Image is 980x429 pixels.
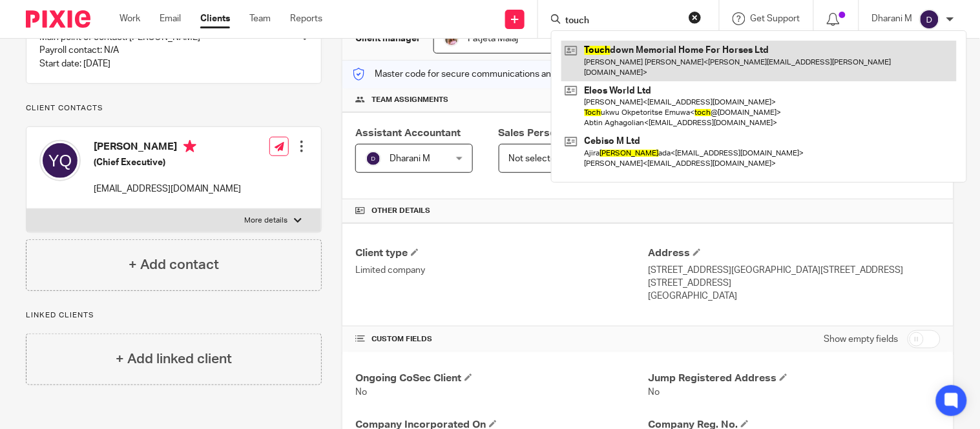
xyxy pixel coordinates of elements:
h5: (Chief Executive) [94,156,241,169]
h4: + Add linked client [116,349,232,369]
a: Work [120,12,140,25]
h4: Client type [355,246,648,260]
img: svg%3E [919,9,940,30]
a: Email [160,12,181,25]
span: No [355,388,367,397]
span: Fatjeta Malaj [468,34,518,43]
label: Show empty fields [824,333,899,346]
i: Primary [183,140,196,153]
span: Other details [371,206,430,216]
h4: Ongoing CoSec Client [355,372,648,385]
a: Reports [290,12,322,25]
a: Team [249,12,271,25]
img: Pixie [26,10,90,28]
h4: [PERSON_NAME] [94,140,241,156]
p: [STREET_ADDRESS] [648,277,941,290]
p: [EMAIL_ADDRESS][DOMAIN_NAME] [94,183,241,195]
span: Sales Person [499,128,563,138]
img: svg%3E [366,151,381,166]
h3: Client manager [355,32,421,45]
span: Get Support [751,14,800,23]
p: Master code for secure communications and files [352,68,575,81]
a: Clients [200,12,230,25]
h4: + Add contact [129,255,219,275]
img: MicrosoftTeams-image%20(5).png [444,31,459,46]
span: No [648,388,660,397]
button: Clear [689,11,702,24]
span: Not selected [509,154,561,163]
input: Search [564,15,680,27]
p: Dharani M [872,12,913,25]
p: More details [244,215,287,226]
h4: Jump Registered Address [648,372,941,385]
span: Dharani M [390,154,430,163]
p: Linked clients [26,310,322,321]
h4: CUSTOM FIELDS [355,334,648,344]
p: [STREET_ADDRESS][GEOGRAPHIC_DATA][STREET_ADDRESS] [648,264,941,277]
span: Team assignments [371,95,448,105]
h4: Address [648,246,941,260]
p: [GEOGRAPHIC_DATA] [648,290,941,303]
p: Client contacts [26,103,322,114]
span: Assistant Accountant [355,128,461,138]
img: svg%3E [39,140,81,181]
p: Limited company [355,264,648,277]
